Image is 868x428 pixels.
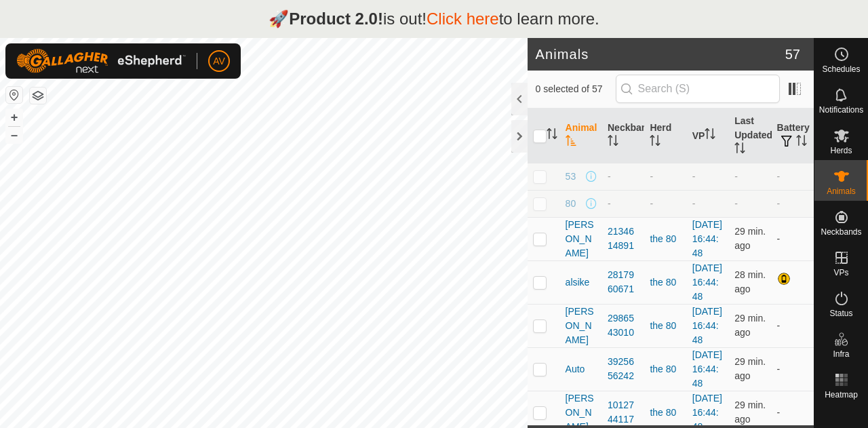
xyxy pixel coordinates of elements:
app-display-virtual-paddock-transition: - [692,171,696,182]
p-sorticon: Activate to sort [705,130,715,141]
span: 80 [566,197,576,211]
a: Click here [427,9,499,28]
td: - [772,163,814,190]
th: Animal [560,109,602,163]
div: 3925656242 [608,355,639,383]
div: the 80 [650,362,681,376]
td: - [772,217,814,260]
div: - [650,197,681,211]
td: - [772,347,814,391]
h2: Animals [536,46,785,62]
span: alsike [566,275,590,290]
div: - [650,170,681,184]
span: - [734,198,738,209]
strong: Product 2.0! [289,9,383,28]
a: [DATE] 16:44:48 [692,219,722,258]
span: Heatmap [825,391,858,399]
div: 2986543010 [608,311,639,340]
th: Herd [644,109,686,163]
span: AV [213,54,225,69]
p-sorticon: Activate to sort [734,144,745,155]
span: Sep 18, 2025, 6:37 AM [734,400,766,425]
div: the 80 [650,406,681,420]
p-sorticon: Activate to sort [547,130,557,141]
td: - [772,304,814,347]
button: – [6,127,22,143]
span: VPs [833,269,848,277]
span: - [734,171,738,182]
a: [DATE] 16:44:48 [692,349,722,389]
span: Infra [833,350,849,358]
th: Neckband [602,109,644,163]
span: Animals [827,187,856,195]
app-display-virtual-paddock-transition: - [692,198,696,209]
a: [DATE] 16:44:48 [692,262,722,302]
p-sorticon: Activate to sort [566,137,576,148]
button: + [6,109,22,125]
button: Reset Map [6,87,22,103]
img: Gallagher Logo [16,49,186,73]
div: - [608,197,639,211]
span: 53 [566,170,576,184]
span: Status [829,309,852,317]
div: 1012744117 [608,398,639,427]
th: Battery [772,109,814,163]
p-sorticon: Activate to sort [650,137,660,148]
td: - [772,190,814,217]
span: Sep 18, 2025, 6:38 AM [734,356,766,381]
button: Map Layers [30,87,46,104]
div: 2817960671 [608,268,639,296]
p: 🚀 is out! to learn more. [269,7,599,31]
span: Sep 18, 2025, 6:38 AM [734,269,766,294]
a: [DATE] 16:44:48 [692,306,722,345]
span: Herds [830,147,852,155]
div: the 80 [650,232,681,246]
p-sorticon: Activate to sort [796,137,807,148]
th: Last Updated [729,109,771,163]
p-sorticon: Activate to sort [608,137,618,148]
div: - [608,170,639,184]
span: Sep 18, 2025, 6:38 AM [734,313,766,338]
span: Sep 18, 2025, 6:37 AM [734,226,766,251]
span: Neckbands [821,228,861,236]
th: VP [687,109,729,163]
div: 2134614891 [608,225,639,253]
span: 57 [785,44,800,64]
span: Schedules [822,65,860,73]
span: Auto [566,362,585,376]
span: [PERSON_NAME] [566,218,597,260]
div: the 80 [650,275,681,290]
div: the 80 [650,319,681,333]
span: 0 selected of 57 [536,82,616,96]
input: Search (S) [616,75,780,103]
span: [PERSON_NAME] [566,305,597,347]
span: Notifications [819,106,863,114]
